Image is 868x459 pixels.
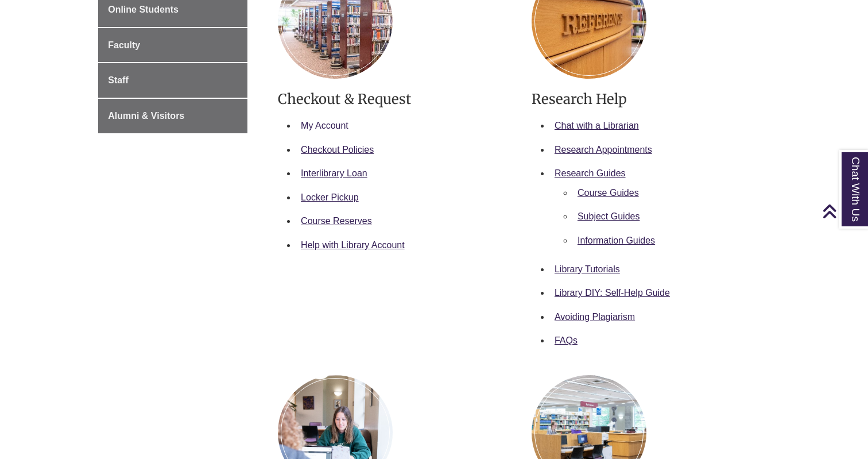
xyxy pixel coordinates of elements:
a: Alumni & Visitors [98,99,247,133]
a: Course Reserves [301,216,372,226]
a: Library Tutorials [555,264,620,274]
a: FAQs [555,335,578,345]
h3: Research Help [532,90,768,108]
a: Interlibrary Loan [301,168,367,178]
a: Checkout Policies [301,145,374,155]
a: Locker Pickup [301,192,359,202]
a: My Account [301,121,348,130]
a: Library DIY: Self-Help Guide [555,288,670,298]
a: Back to Top [822,203,865,219]
a: Research Guides [555,168,626,178]
a: Subject Guides [578,211,640,221]
a: Course Guides [578,188,639,198]
h3: Checkout & Request [278,90,514,108]
a: Help with Library Account [301,240,405,250]
a: Staff [98,63,247,98]
a: Chat with a Librarian [555,121,639,130]
a: Faculty [98,28,247,63]
a: Research Appointments [555,145,652,155]
a: Avoiding Plagiarism [555,312,635,322]
a: Information Guides [578,236,655,245]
